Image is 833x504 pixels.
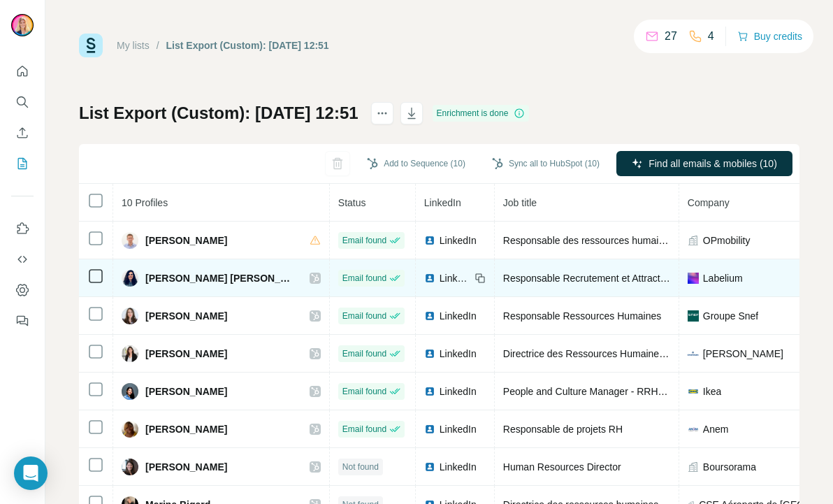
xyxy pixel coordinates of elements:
[11,278,34,303] button: Dashboard
[122,459,138,475] img: Avatar
[117,40,150,51] a: My lists
[665,28,677,45] p: 27
[440,271,470,285] span: LinkedIn
[371,102,393,124] button: actions
[342,272,386,285] span: Email found
[145,460,227,474] span: [PERSON_NAME]
[145,422,227,436] span: [PERSON_NAME]
[503,461,621,473] span: Human Resources Director
[688,197,730,208] span: Company
[503,424,623,435] span: Responsable de projets RH
[11,308,34,333] button: Feedback
[688,386,699,397] img: company-logo
[122,308,138,324] img: Avatar
[122,270,138,287] img: Avatar
[122,232,138,249] img: Avatar
[503,273,678,284] span: Responsable Recrutement et Attractivité
[424,424,435,435] img: LinkedIn logo
[11,14,34,36] img: Avatar
[688,273,699,284] img: company-logo
[122,383,138,400] img: Avatar
[424,461,435,473] img: LinkedIn logo
[145,271,296,285] span: [PERSON_NAME] [PERSON_NAME]
[703,271,743,285] span: Labelium
[503,386,727,397] span: People and Culture Manager - RRH / DRH | CODIR
[342,234,386,247] span: Email found
[703,233,751,247] span: OPmobility
[424,348,435,359] img: LinkedIn logo
[649,157,777,171] span: Find all emails & mobiles (10)
[342,385,386,398] span: Email found
[503,310,661,322] span: Responsable Ressources Humaines
[440,347,477,361] span: LinkedIn
[737,27,802,46] button: Buy credits
[122,345,138,362] img: Avatar
[79,34,103,57] img: Surfe Logo
[424,235,435,246] img: LinkedIn logo
[338,197,366,208] span: Status
[503,235,674,246] span: Responsable des ressources humaines
[166,38,329,52] div: List Export (Custom): [DATE] 12:51
[11,216,34,241] button: Use Surfe on LinkedIn
[122,421,138,438] img: Avatar
[424,197,461,208] span: LinkedIn
[424,386,435,397] img: LinkedIn logo
[342,423,386,435] span: Email found
[79,102,358,124] h1: List Export (Custom): [DATE] 12:51
[11,151,34,176] button: My lists
[424,310,435,322] img: LinkedIn logo
[703,347,783,361] span: [PERSON_NAME]
[145,347,227,361] span: [PERSON_NAME]
[440,309,477,323] span: LinkedIn
[503,197,537,208] span: Job title
[157,38,159,52] li: /
[688,350,699,357] img: company-logo
[688,310,699,322] img: company-logo
[11,247,34,272] button: Use Surfe API
[688,424,699,435] img: company-logo
[122,197,168,208] span: 10 Profiles
[11,120,34,145] button: Enrich CSV
[433,105,530,122] div: Enrichment is done
[703,422,729,436] span: Anem
[708,28,714,45] p: 4
[145,384,227,398] span: [PERSON_NAME]
[440,384,477,398] span: LinkedIn
[440,460,477,474] span: LinkedIn
[440,233,477,247] span: LinkedIn
[342,461,379,473] span: Not found
[357,153,475,174] button: Add to Sequence (10)
[11,89,34,115] button: Search
[14,456,48,490] div: Open Intercom Messenger
[482,153,609,174] button: Sync all to HubSpot (10)
[145,233,227,247] span: [PERSON_NAME]
[11,59,34,84] button: Quick start
[616,151,792,176] button: Find all emails & mobiles (10)
[145,309,227,323] span: [PERSON_NAME]
[703,384,721,398] span: Ikea
[424,273,435,284] img: LinkedIn logo
[703,309,758,323] span: Groupe Snef
[342,347,386,360] span: Email found
[703,460,756,474] span: Boursorama
[440,422,477,436] span: LinkedIn
[342,310,386,322] span: Email found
